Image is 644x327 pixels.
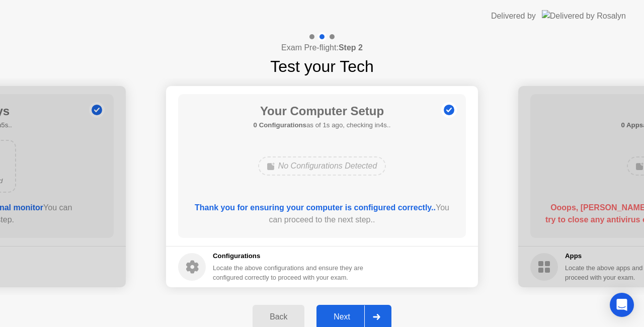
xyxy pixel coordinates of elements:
h5: Configurations [213,251,365,261]
div: Delivered by [491,10,536,22]
div: Next [319,312,364,321]
b: Thank you for ensuring your computer is configured correctly.. [195,203,436,212]
h5: as of 1s ago, checking in4s.. [254,120,391,130]
h1: Test your Tech [270,54,374,78]
div: Back [256,312,301,321]
h4: Exam Pre-flight: [281,42,363,54]
div: Open Intercom Messenger [610,293,634,317]
h1: Your Computer Setup [254,102,391,120]
div: You can proceed to the next step.. [193,202,452,226]
img: Delivered by Rosalyn [542,10,626,22]
div: No Configurations Detected [258,156,386,176]
div: Locate the above configurations and ensure they are configured correctly to proceed with your exam. [213,263,365,282]
b: 0 Configurations [254,121,306,129]
b: Step 2 [339,43,363,52]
